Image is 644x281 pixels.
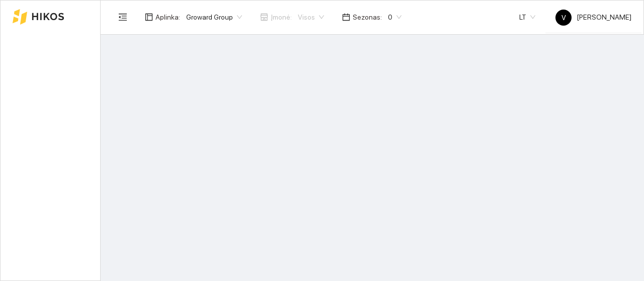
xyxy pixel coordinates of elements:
span: Visos [298,10,324,25]
span: 0 [388,10,401,25]
span: LT [519,10,535,25]
span: V [561,10,566,26]
span: [PERSON_NAME] [555,13,631,21]
span: menu-fold [118,13,127,22]
span: Aplinka : [155,12,180,23]
span: layout [145,13,153,21]
span: Groward Group [186,10,242,25]
span: shop [260,13,268,21]
button: menu-fold [113,7,133,27]
span: Sezonas : [353,12,382,23]
span: calendar [342,13,350,21]
span: Įmonė : [271,12,292,23]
